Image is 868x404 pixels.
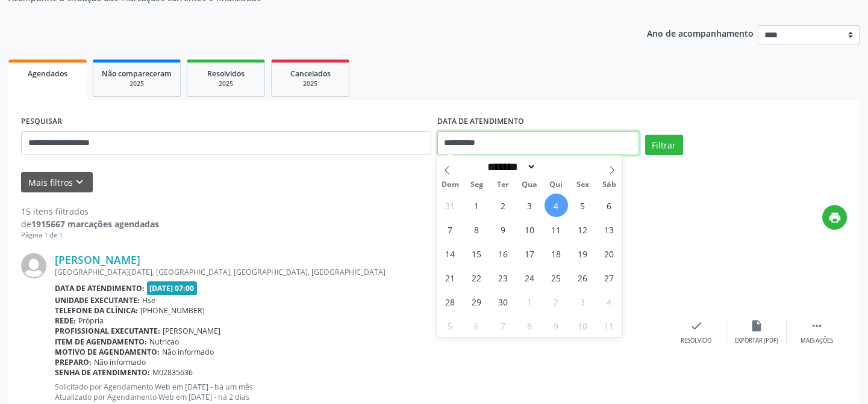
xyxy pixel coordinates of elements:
b: Motivo de agendamento: [55,347,160,357]
b: Data de atendimento: [55,283,145,293]
span: Outubro 2, 2025 [545,290,568,313]
span: Outubro 9, 2025 [545,314,568,337]
span: Setembro 2, 2025 [492,194,515,217]
span: Setembro 1, 2025 [465,194,489,217]
span: Outubro 4, 2025 [598,290,621,313]
button: print [822,205,847,230]
span: Sáb [596,181,622,189]
span: Setembro 19, 2025 [571,242,595,265]
span: Hse [142,295,155,305]
span: Sex [569,181,596,189]
div: Resolvido [681,337,711,345]
b: Senha de atendimento: [55,367,150,378]
span: Setembro 29, 2025 [465,290,489,313]
span: Não informado [94,357,146,367]
label: PESQUISAR [21,112,62,131]
b: Item de agendamento: [55,337,147,347]
span: Setembro 23, 2025 [492,266,515,289]
b: Profissional executante: [55,326,160,336]
span: Agosto 31, 2025 [439,194,462,217]
span: Setembro 24, 2025 [518,266,542,289]
select: Month [484,161,537,173]
span: M02835636 [152,367,193,378]
div: de [21,218,159,230]
i:  [810,319,823,332]
span: Setembro 4, 2025 [545,194,568,217]
span: Setembro 16, 2025 [492,242,515,265]
span: Setembro 14, 2025 [439,242,462,265]
i: print [828,211,841,224]
b: Telefone da clínica: [55,305,138,316]
i: insert_drive_file [750,319,763,332]
span: Setembro 20, 2025 [598,242,621,265]
span: Qua [516,181,543,189]
div: [GEOGRAPHIC_DATA][DATE], [GEOGRAPHIC_DATA], [GEOGRAPHIC_DATA], [GEOGRAPHIC_DATA] [55,267,666,277]
button: Filtrar [645,135,683,155]
i: check [690,319,703,332]
span: Qui [543,181,569,189]
span: [PERSON_NAME] [163,326,220,336]
b: Preparo: [55,357,92,367]
span: Própria [78,316,104,326]
div: 2025 [196,79,256,88]
span: Setembro 13, 2025 [598,218,621,241]
span: Setembro 9, 2025 [492,218,515,241]
div: 15 itens filtrados [21,205,159,218]
span: Setembro 18, 2025 [545,242,568,265]
span: Setembro 3, 2025 [518,194,542,217]
b: Unidade executante: [55,295,140,305]
span: Outubro 8, 2025 [518,314,542,337]
span: Setembro 11, 2025 [545,218,568,241]
i: keyboard_arrow_down [73,176,86,189]
span: Não informado [162,347,214,357]
a: [PERSON_NAME] [55,253,140,266]
span: [PHONE_NUMBER] [140,305,205,316]
span: Seg [463,181,490,189]
span: Dom [437,181,463,189]
span: Resolvidos [207,69,245,79]
p: Solicitado por Agendamento Web em [DATE] - há um mês Atualizado por Agendamento Web em [DATE] - h... [55,382,666,402]
span: Setembro 25, 2025 [545,266,568,289]
span: Cancelados [290,69,331,79]
img: img [21,253,46,278]
div: Exportar (PDF) [735,337,778,345]
span: Setembro 28, 2025 [439,290,462,313]
span: Setembro 30, 2025 [492,290,515,313]
span: Outubro 1, 2025 [518,290,542,313]
b: Rede: [55,316,76,326]
span: Outubro 7, 2025 [492,314,515,337]
span: Outubro 5, 2025 [439,314,462,337]
span: Setembro 12, 2025 [571,218,595,241]
div: Página 1 de 1 [21,230,159,240]
span: Setembro 7, 2025 [439,218,462,241]
span: Outubro 6, 2025 [465,314,489,337]
span: Nutricao [149,337,179,347]
span: Setembro 27, 2025 [598,266,621,289]
span: Ter [490,181,516,189]
span: [DATE] 07:00 [147,281,198,295]
span: Não compareceram [102,69,172,79]
strong: 1915667 marcações agendadas [31,218,159,230]
span: Setembro 21, 2025 [439,266,462,289]
span: Setembro 10, 2025 [518,218,542,241]
span: Outubro 11, 2025 [598,314,621,337]
span: Setembro 15, 2025 [465,242,489,265]
input: Year [536,161,576,173]
label: DATA DE ATENDIMENTO [437,112,524,131]
span: Setembro 17, 2025 [518,242,542,265]
span: Agendados [28,69,67,79]
span: Outubro 10, 2025 [571,314,595,337]
p: Ano de acompanhamento [647,25,754,40]
span: Setembro 6, 2025 [598,194,621,217]
span: Setembro 8, 2025 [465,218,489,241]
span: Setembro 26, 2025 [571,266,595,289]
button: Mais filtroskeyboard_arrow_down [21,172,93,193]
div: Mais ações [801,337,833,345]
div: 2025 [280,79,340,88]
span: Setembro 22, 2025 [465,266,489,289]
span: Setembro 5, 2025 [571,194,595,217]
div: 2025 [102,79,172,88]
span: Outubro 3, 2025 [571,290,595,313]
